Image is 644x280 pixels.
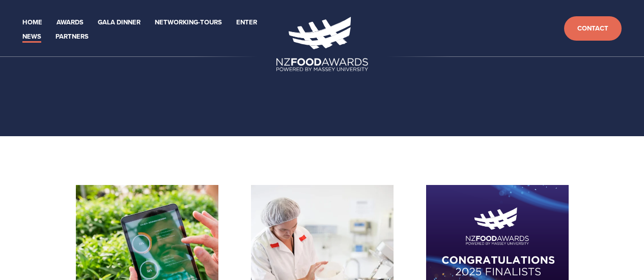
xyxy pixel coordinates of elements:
a: News [22,31,41,43]
a: Contact [564,16,622,41]
a: Networking-Tours [155,17,222,28]
a: Home [22,17,42,28]
a: Gala Dinner [98,17,141,28]
a: Enter [236,17,257,28]
a: Awards [57,17,83,28]
a: Partners [55,31,89,43]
